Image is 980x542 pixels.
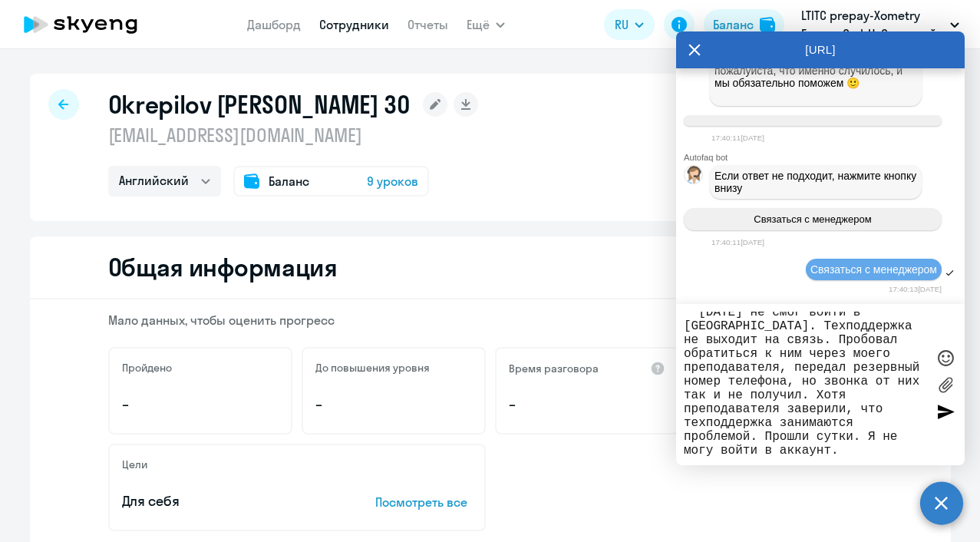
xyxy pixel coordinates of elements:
h5: Цели [122,458,147,471]
time: 17:40:13[DATE] [889,285,942,293]
button: Ещё [467,9,505,40]
span: Баланс [269,172,309,190]
div: Autofaq bot [684,153,965,162]
p: – [509,395,665,415]
p: Мало данных, чтобы оценить прогресс [108,312,873,329]
a: Отчеты [408,17,448,32]
p: Для себя [122,491,328,511]
h5: Время разговора [509,362,599,375]
p: Посмотреть все [375,493,472,511]
span: Связаться с менеджером [754,213,871,225]
img: balance [760,17,775,32]
time: 17:40:11[DATE] [711,134,764,142]
p: – [315,395,472,415]
a: Сотрудники [319,17,389,32]
span: Связаться с менеджером [810,263,937,276]
h1: Okrepilov [PERSON_NAME] 30 [108,89,411,120]
p: – [122,395,279,415]
button: Связаться с менеджером [684,208,942,230]
img: bot avatar [685,166,704,188]
h5: До повышения уровня [315,361,430,375]
span: 9 уроков [367,172,418,190]
p: [EMAIL_ADDRESS][DOMAIN_NAME] [108,123,478,147]
div: Баланс [713,15,754,34]
button: Балансbalance [704,9,784,40]
h2: Общая информация [108,252,338,283]
span: RU [615,15,629,34]
span: Ещё [467,15,490,34]
label: Лимит 10 файлов [934,373,957,396]
a: Дашборд [247,17,301,32]
textarea: Здравствуйте,сотрудник Okrepilov [PERSON_NAME] 30 не может войти в свой аккаунт ''[DATE] не смог ... [684,312,926,458]
time: 17:40:11[DATE] [711,238,764,246]
span: Если ответ не подходит, нажмите кнопку внизу [714,170,919,194]
button: LTITC prepay-Xometry Europe GmbH_Основной, Xometry Europe GmbH [794,6,967,43]
p: LTITC prepay-Xometry Europe GmbH_Основной, Xometry Europe GmbH [801,6,944,43]
button: RU [604,9,655,40]
h5: Пройдено [122,361,172,375]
